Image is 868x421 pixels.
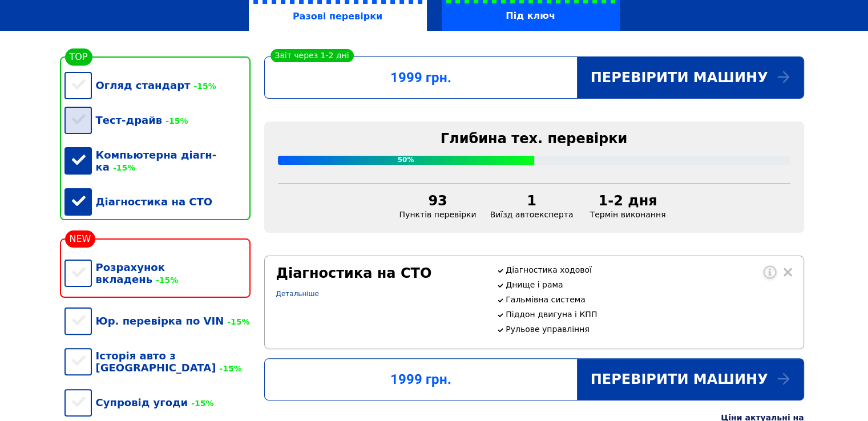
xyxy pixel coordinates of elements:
[64,303,251,338] div: Юр. перевірка по VIN
[152,276,178,285] span: -15%
[64,250,251,297] div: Розрахунок вкладень
[506,295,792,304] p: Гальмівна система
[64,184,251,219] div: Діагностика на СТО
[190,82,216,91] span: -15%
[577,359,804,400] div: Перевірити машину
[265,371,577,387] div: 1999 грн.
[278,131,790,147] div: Глибина тех. перевірки
[506,265,792,274] p: Діагностика ходової
[64,103,251,137] div: Тест-драйв
[64,385,251,420] div: Супровід угоди
[506,325,792,334] p: Рульове управління
[399,193,477,209] div: 93
[265,70,577,86] div: 1999 грн.
[216,364,241,373] span: -15%
[110,163,135,172] span: -15%
[587,193,668,209] div: 1-2 дня
[483,193,580,219] div: Виїзд автоексперта
[188,399,213,408] span: -15%
[506,310,792,319] p: Піддон двигуна і КПП
[580,193,675,219] div: Термін виконання
[276,290,319,298] a: Детальніше
[162,116,188,126] span: -15%
[577,57,804,98] div: Перевірити машину
[224,317,249,326] span: -15%
[64,338,251,385] div: Історія авто з [GEOGRAPHIC_DATA]
[64,68,251,103] div: Огляд стандарт
[393,193,483,219] div: Пунктів перевірки
[276,265,483,281] div: Діагностика на СТО
[490,193,574,209] div: 1
[506,280,792,289] p: Днище і рама
[64,137,251,184] div: Компьютерна діагн-ка
[278,156,534,165] div: 50%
